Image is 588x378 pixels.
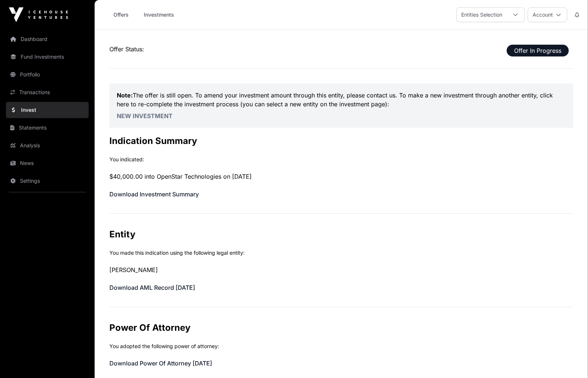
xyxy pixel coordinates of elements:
[109,265,573,274] p: [PERSON_NAME]
[6,137,89,154] a: Analysis
[109,284,195,291] a: Download AML Record [DATE]
[109,172,573,181] p: $40,000.00 into OpenStar Technologies on [DATE]
[457,8,507,22] div: Entities Selection
[109,190,199,198] a: Download Investment Summary
[109,156,573,163] p: You indicated:
[6,120,89,136] a: Statements
[109,343,573,350] p: You adopted the following power of attorney:
[109,249,573,257] p: You made this indication using the following legal entity:
[6,102,89,118] a: Invest
[528,7,567,22] button: Account
[106,8,136,22] a: Offers
[109,360,212,367] a: Download Power Of Attorney [DATE]
[6,173,89,189] a: Settings
[109,45,573,54] p: Offer Status:
[507,45,569,56] span: Offer In Progress
[6,49,89,65] a: Fund Investments
[6,84,89,100] a: Transactions
[6,66,89,83] a: Portfolio
[139,8,179,22] a: Investments
[109,228,573,240] h2: Entity
[117,112,173,120] a: New Investment
[109,135,573,147] h2: Indication Summary
[6,155,89,171] a: News
[6,31,89,47] a: Dashboard
[117,91,566,109] p: The offer is still open. To amend your investment amount through this entity, please contact us. ...
[117,92,133,99] strong: Note:
[109,322,573,334] h2: Power Of Attorney
[551,343,588,378] iframe: Chat Widget
[9,7,68,22] img: Icehouse Ventures Logo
